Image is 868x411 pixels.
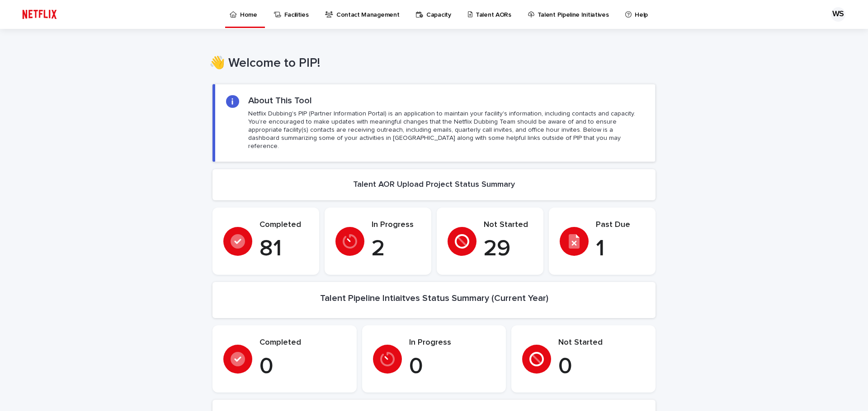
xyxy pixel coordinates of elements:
h2: About This Tool [248,95,312,106]
h2: Talent AOR Upload Project Status Summary [353,180,515,190]
p: In Progress [409,338,495,348]
p: 81 [259,236,308,263]
p: Past Due [596,220,645,230]
div: WS [831,7,845,22]
p: 29 [484,236,533,263]
p: 0 [409,353,495,380]
p: Completed [259,220,308,230]
p: 1 [596,236,645,263]
p: Netflix Dubbing's PIP (Partner Information Portal) is an application to maintain your facility's ... [248,110,644,151]
p: 0 [259,353,346,380]
h2: Talent Pipeline Intiaitves Status Summary (Current Year) [320,293,548,304]
p: 2 [372,236,420,263]
h1: 👋 Welcome to PIP! [209,56,652,71]
p: Not Started [558,338,645,348]
img: ifQbXi3ZQGMSEF7WDB7W [18,5,61,23]
p: Not Started [484,220,533,230]
p: Completed [259,338,346,348]
p: In Progress [372,220,420,230]
p: 0 [558,353,645,380]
